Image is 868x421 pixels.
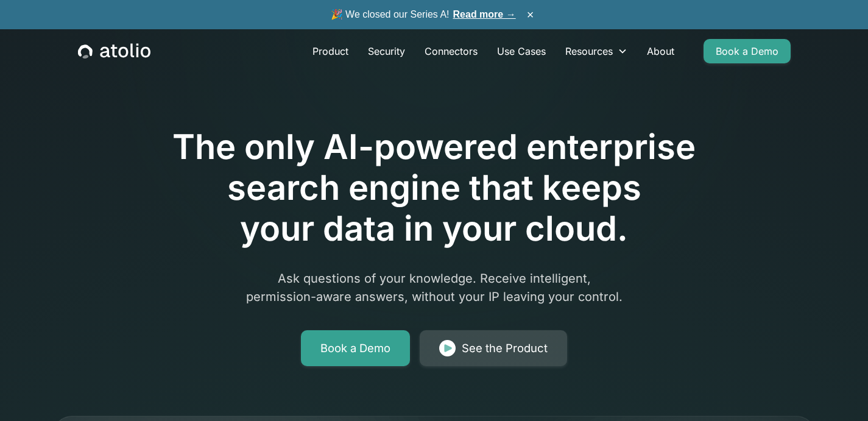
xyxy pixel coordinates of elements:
[331,7,516,22] span: 🎉 We closed our Series A!
[637,39,684,63] a: About
[78,43,150,59] a: home
[462,340,548,357] div: See the Product
[487,39,556,63] a: Use Cases
[453,9,516,19] a: Read more →
[420,330,567,367] a: See the Product
[122,127,746,250] h1: The only AI-powered enterprise search engine that keeps your data in your cloud.
[556,39,637,63] div: Resources
[301,330,410,367] a: Book a Demo
[200,269,668,306] p: Ask questions of your knowledge. Receive intelligent, permission-aware answers, without your IP l...
[523,8,538,21] button: ×
[565,44,613,58] div: Resources
[415,39,487,63] a: Connectors
[704,39,791,63] a: Book a Demo
[303,39,358,63] a: Product
[358,39,415,63] a: Security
